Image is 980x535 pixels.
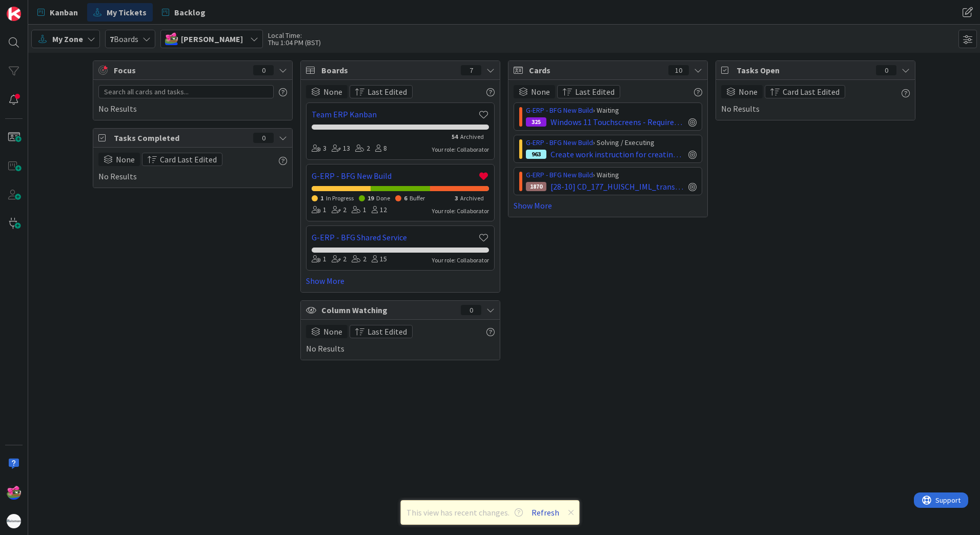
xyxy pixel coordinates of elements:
[98,85,274,98] input: Search all cards and tasks...
[323,86,342,98] span: None
[174,6,206,18] span: Backlog
[312,108,478,120] a: Team ERP Kanban
[460,194,484,202] span: Archived
[332,143,350,154] div: 13
[461,305,481,315] div: 0
[432,207,489,216] div: Your role: Collaborator
[323,325,342,338] span: None
[142,153,222,166] button: Card Last Edited
[98,85,287,115] div: No Results
[165,32,178,45] img: JK
[312,254,326,265] div: 1
[332,204,346,216] div: 2
[529,64,663,76] span: Cards
[31,3,84,22] a: Kanban
[526,150,546,159] div: 963
[312,204,326,216] div: 1
[350,325,413,338] button: Last Edited
[372,254,387,265] div: 15
[526,137,697,148] div: › Solving / Executing
[376,194,390,202] span: Done
[372,204,387,216] div: 12
[367,86,407,98] span: Last Edited
[550,180,684,193] span: [28-10] CD_177_HUISCH_IML_transfer_location_v1.0
[268,39,321,46] div: Thu 1:04 PM (BST)
[461,65,481,75] div: 7
[460,133,484,140] span: Archived
[7,514,21,528] img: avatar
[432,256,489,265] div: Your role: Collaborator
[22,2,47,14] span: Support
[783,86,840,98] span: Card Last Edited
[312,170,478,182] a: G-ERP - BFG New Build
[575,86,615,98] span: Last Edited
[375,143,387,154] div: 8
[557,85,620,98] button: Last Edited
[526,170,697,180] div: › Waiting
[355,143,370,154] div: 2
[7,485,21,500] img: JK
[268,32,321,39] div: Local Time:
[514,199,702,212] a: Show More
[110,33,138,45] span: Boards
[332,254,346,265] div: 2
[107,6,147,18] span: My Tickets
[721,85,910,115] div: No Results
[114,132,248,144] span: Tasks Completed
[306,275,495,287] a: Show More
[668,65,689,75] div: 10
[321,64,456,76] span: Boards
[550,148,684,160] span: Create work instruction for creating Isah reports for Isah global
[253,133,274,143] div: 0
[404,194,407,202] span: 6
[114,64,245,76] span: Focus
[737,64,871,76] span: Tasks Open
[156,3,212,22] a: Backlog
[320,194,323,202] span: 1
[550,116,684,128] span: Windows 11 Touchscreens - Requirements
[350,85,413,98] button: Last Edited
[87,3,153,22] a: My Tickets
[526,170,593,179] a: G-ERP - BFG New Build
[455,194,458,202] span: 3
[312,143,326,154] div: 3
[352,204,366,216] div: 1
[765,85,845,98] button: Card Last Edited
[526,117,546,127] div: 325
[739,86,758,98] span: None
[110,34,114,44] b: 7
[306,325,495,355] div: No Results
[526,106,593,115] a: G-ERP - BFG New Build
[181,33,243,45] span: [PERSON_NAME]
[352,254,366,265] div: 2
[50,6,78,18] span: Kanban
[528,506,563,519] button: Refresh
[410,194,425,202] span: Buffer
[52,33,83,45] span: My Zone
[160,153,217,166] span: Card Last Edited
[531,86,550,98] span: None
[98,153,287,182] div: No Results
[326,194,354,202] span: In Progress
[116,153,135,166] span: None
[253,65,274,75] div: 0
[526,182,546,191] div: 1870
[526,105,697,116] div: › Waiting
[876,65,896,75] div: 0
[432,145,489,154] div: Your role: Collaborator
[526,138,593,147] a: G-ERP - BFG New Build
[367,325,407,338] span: Last Edited
[406,506,523,519] span: This view has recent changes.
[452,133,458,140] span: 54
[312,231,478,243] a: G-ERP - BFG Shared Service
[7,7,21,21] img: Visit kanbanzone.com
[367,194,374,202] span: 19
[321,304,456,316] span: Column Watching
